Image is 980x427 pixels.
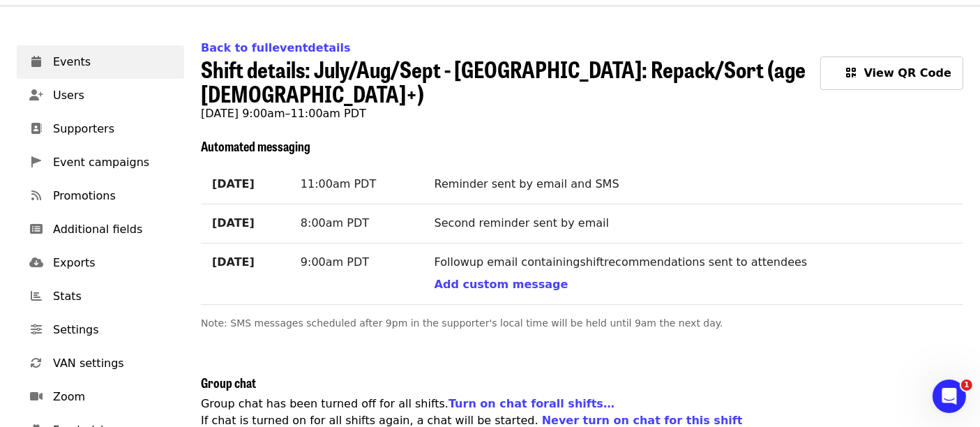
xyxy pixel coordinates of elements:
[53,188,173,204] span: Promotions
[17,179,184,213] a: Promotions
[201,373,256,391] span: Group chat
[201,317,723,329] span: Note: SMS messages scheduled after 9pm in the supporter's local time will be held until 9am the n...
[423,204,963,243] td: Second reminder sent by email
[846,66,856,80] i: qrcode icon
[53,389,173,405] span: Zoom
[31,357,42,370] i: sync icon
[29,256,43,269] i: cloud-download icon
[820,57,963,90] button: View QR Code
[423,165,963,204] td: Reminder sent by email and SMS
[17,280,184,313] a: Stats
[212,216,255,230] strong: [DATE]
[17,313,184,347] a: Settings
[961,380,972,391] span: 1
[30,390,43,403] i: video icon
[201,52,806,110] span: Shift details: July/Aug/Sept - [GEOGRAPHIC_DATA]: Repack/Sort (age [DEMOGRAPHIC_DATA]+)
[17,112,184,146] a: Supporters
[53,121,173,137] span: Supporters
[301,255,369,269] span: 9:00am PDT
[53,355,173,372] span: VAN settings
[820,57,963,105] a: View QR Code
[31,290,42,303] i: chart-bar icon
[53,87,173,104] span: Users
[53,255,173,271] span: Exports
[31,323,42,336] i: sliders-h icon
[17,246,184,280] a: Exports
[201,137,310,155] span: Automated messaging
[435,276,568,293] button: Add custom message
[53,322,173,338] span: Settings
[933,380,966,413] iframe: Intercom live chat
[30,223,43,236] i: list-alt icon
[435,278,568,291] span: Add custom message
[17,146,184,179] a: Event campaigns
[29,89,43,102] i: user-plus icon
[201,41,351,54] a: Back to fulleventdetails
[864,66,951,80] span: View QR Code
[301,177,376,190] span: 11:00am PDT
[31,122,42,135] i: address-book icon
[53,154,173,171] span: Event campaigns
[31,55,41,68] i: calendar icon
[301,216,369,230] span: 8:00am PDT
[212,177,255,190] strong: [DATE]
[423,243,963,304] td: Followup email containing shift recommendations sent to attendees
[17,79,184,112] a: Users
[31,189,41,202] i: rss icon
[17,213,184,246] a: Additional fields
[17,380,184,414] a: Zoom
[53,221,173,238] span: Additional fields
[448,397,615,410] a: Turn on chat forall shifts…
[17,45,184,79] a: Events
[201,105,963,122] p: [DATE] 9:00am–11:00am PDT
[212,255,255,269] strong: [DATE]
[53,288,173,305] span: Stats
[201,397,743,427] span: Group chat has been turned off for all shifts . If chat is turned on for all shifts again, a chat...
[53,54,173,70] span: Events
[17,347,184,380] a: VAN settings
[31,156,41,169] i: pennant icon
